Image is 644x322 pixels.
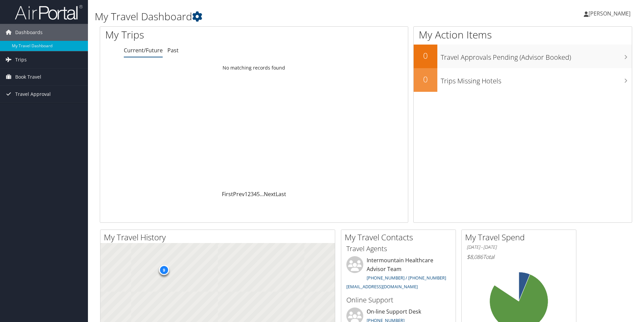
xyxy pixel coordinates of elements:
[159,265,169,275] div: 9
[467,244,571,250] h6: [DATE] - [DATE]
[95,9,456,24] h1: My Travel Dashboard
[346,295,451,305] h3: Online Support
[414,50,437,61] h2: 0
[346,244,451,253] h3: Travel Agents
[264,190,276,198] a: Next
[15,24,43,41] span: Dashboards
[465,232,576,243] h2: My Travel Spend
[167,47,179,54] a: Past
[233,190,245,198] a: Prev
[15,4,83,20] img: airportal-logo.png
[260,190,264,198] span: …
[441,49,632,62] h3: Travel Approvals Pending (Advisor Booked)
[345,232,456,243] h2: My Travel Contacts
[276,190,286,198] a: Last
[589,10,630,17] span: [PERSON_NAME]
[248,190,251,198] a: 2
[467,253,483,261] span: $8,086
[257,190,260,198] a: 5
[245,190,248,198] a: 1
[105,28,275,42] h1: My Trips
[414,45,632,68] a: 0Travel Approvals Pending (Advisor Booked)
[251,190,254,198] a: 3
[15,86,51,103] span: Travel Approval
[414,74,437,85] h2: 0
[124,47,163,54] a: Current/Future
[467,253,571,261] h6: Total
[441,73,632,86] h3: Trips Missing Hotels
[15,51,27,68] span: Trips
[414,28,632,42] h1: My Action Items
[346,284,418,290] a: [EMAIL_ADDRESS][DOMAIN_NAME]
[104,232,335,243] h2: My Travel History
[367,275,446,281] a: [PHONE_NUMBER] / [PHONE_NUMBER]
[414,68,632,92] a: 0Trips Missing Hotels
[254,190,257,198] a: 4
[222,190,233,198] a: First
[15,69,41,85] span: Book Travel
[584,3,637,24] a: [PERSON_NAME]
[343,256,454,292] li: Intermountain Healthcare Advisor Team
[100,62,408,74] td: No matching records found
